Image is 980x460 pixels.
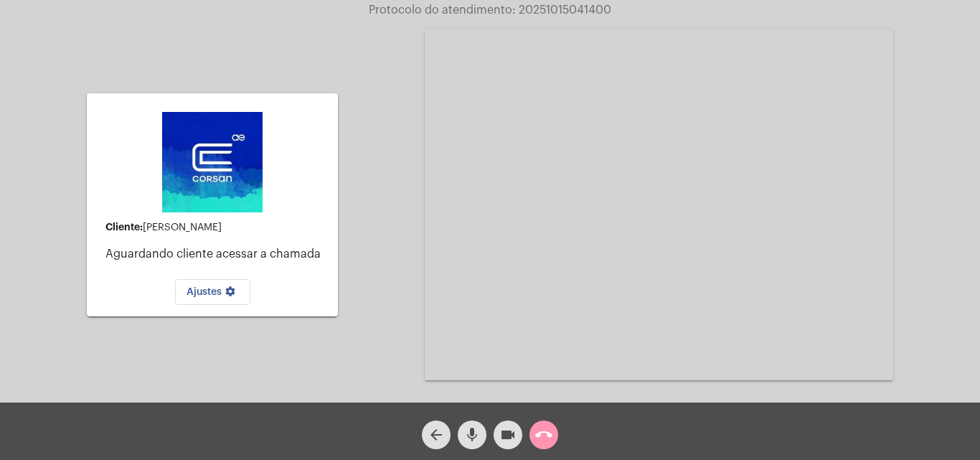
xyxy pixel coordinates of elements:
[105,248,326,260] p: Aguardando cliente acessar a chamada
[175,279,250,305] button: Ajustes
[463,426,481,443] mat-icon: mic
[187,287,239,297] span: Ajustes
[162,112,263,212] img: d4669ae0-8c07-2337-4f67-34b0df7f5ae4.jpeg
[369,4,611,16] span: Protocolo do atendimento: 20251015041400
[105,222,143,232] strong: Cliente:
[535,426,552,443] mat-icon: call_end
[105,222,326,233] div: [PERSON_NAME]
[499,426,517,443] mat-icon: videocam
[222,286,239,303] mat-icon: settings
[428,426,445,443] mat-icon: arrow_back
